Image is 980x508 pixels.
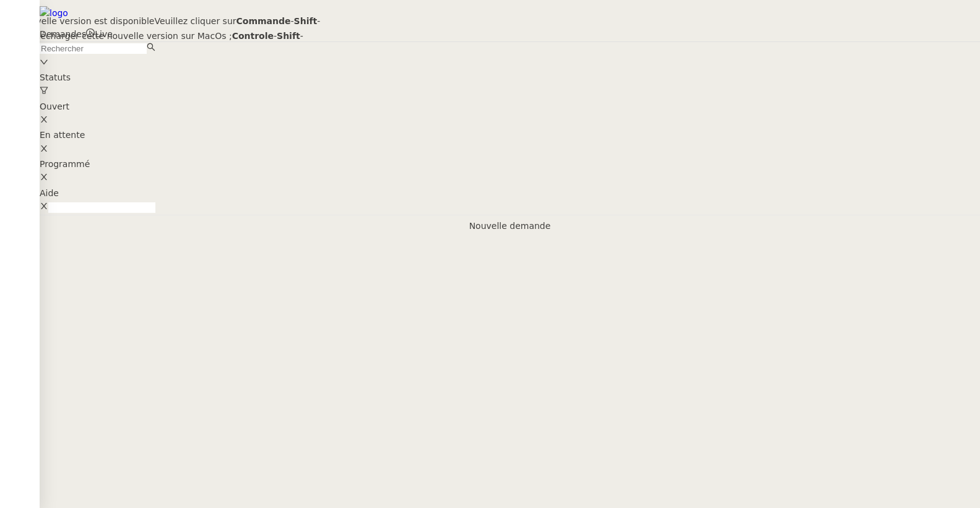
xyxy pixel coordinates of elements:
[40,100,980,114] div: Ouvert
[40,128,980,142] div: En attente
[40,43,147,54] input: Rechercher
[40,157,980,171] div: Programmé
[469,219,551,233] a: Nouvelle demande
[40,186,980,200] div: Aide
[40,186,980,212] nz-select-item: Aide
[40,56,980,100] div: Statuts
[40,100,980,126] nz-select-item: Ouvert
[40,128,980,154] nz-select-item: En attente
[40,157,980,183] nz-select-item: Programmé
